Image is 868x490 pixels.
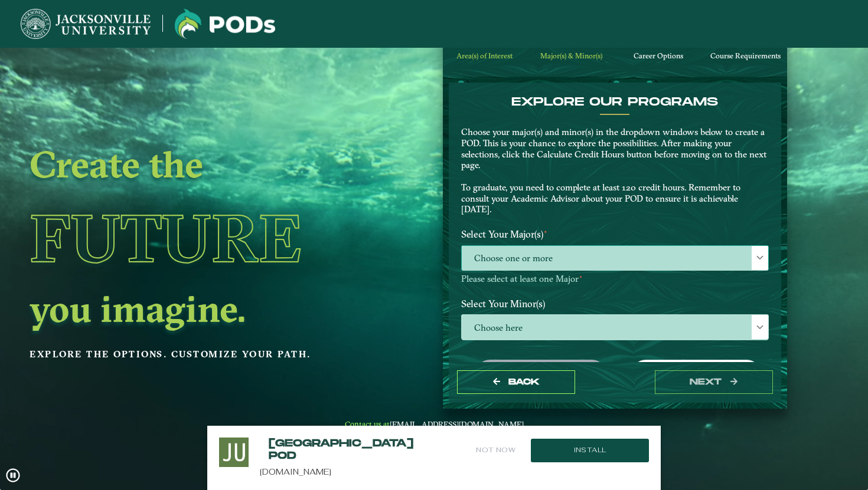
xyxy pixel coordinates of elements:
img: Install this Application? [219,438,249,467]
span: Contact us at [336,419,532,429]
h2: Create the [30,147,361,180]
a: [EMAIL_ADDRESS][DOMAIN_NAME] [390,419,524,429]
sup: ⋆ [579,272,583,281]
span: Major(s) & Minor(s) [540,51,602,60]
a: [DOMAIN_NAME] [260,466,331,477]
h1: Future [30,185,361,292]
p: Explore the options. Customize your path. [30,346,361,363]
img: Jacksonville University logo [21,9,151,39]
h2: [GEOGRAPHIC_DATA] POD [269,438,392,462]
button: next [655,370,773,394]
button: Not Now [475,438,517,463]
button: Calculate credit hours [476,360,606,387]
span: Career Options [634,51,683,60]
sup: ⋆ [543,227,548,236]
button: Back [457,370,575,394]
label: Select Your Minor(s) [452,293,778,315]
img: Jacksonville University logo [175,9,275,39]
p: Choose your major(s) and minor(s) in the dropdown windows below to create a POD. This is your cha... [461,127,769,215]
span: Choose one or more [462,246,768,271]
span: Back [508,377,540,387]
h4: EXPLORE OUR PROGRAMS [461,95,769,109]
button: Clear All [631,360,761,389]
label: Select Your Major(s) [452,223,778,245]
p: Please select at least one Major [461,274,769,285]
button: Install [531,439,649,462]
span: Choose here [462,315,768,340]
span: Area(s) of Interest [456,51,513,60]
h2: you imagine. [30,292,361,325]
span: Course Requirements [710,51,781,60]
